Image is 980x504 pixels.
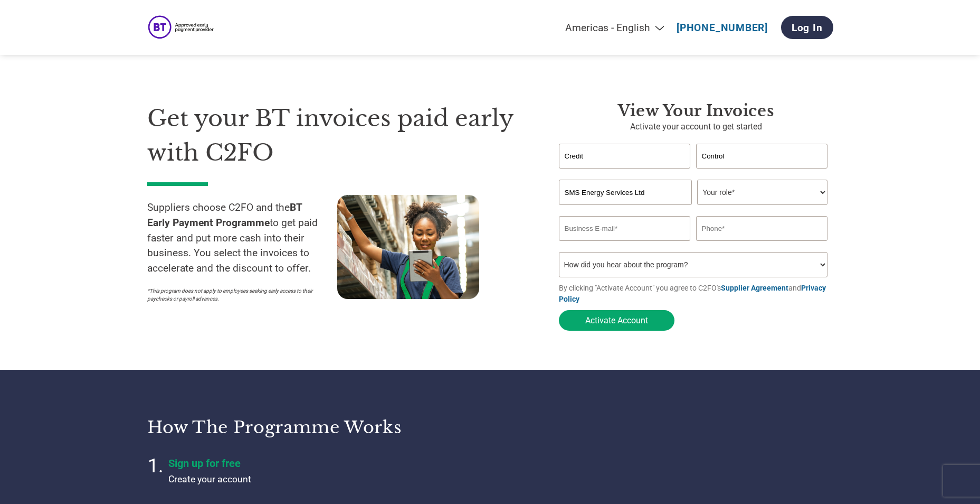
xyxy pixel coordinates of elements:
[696,170,828,175] div: Invalid last name or last name is too long
[559,216,691,241] input: Invalid Email format
[168,472,432,486] p: Create your account
[559,180,692,205] input: Your company name*
[147,200,337,276] p: Suppliers choose C2FO and the to get paid faster and put more cash into their business. You selec...
[559,101,833,120] h3: View your invoices
[677,22,768,34] a: [PHONE_NUMBER]
[559,283,833,305] p: By clicking "Activate Account" you agree to C2FO's and
[559,310,674,331] button: Activate Account
[696,242,828,248] div: Inavlid Phone Number
[721,284,788,292] a: Supplier Agreement
[559,120,833,133] p: Activate your account to get started
[147,13,218,42] img: BT
[147,101,527,170] h1: Get your BT invoices paid early with C2FO
[337,195,479,299] img: supply chain worker
[559,206,828,212] div: Invalid company name or company name is too long
[559,284,826,303] a: Privacy Policy
[559,144,691,169] input: First Name*
[696,144,828,169] input: Last Name*
[168,457,432,470] h4: Sign up for free
[147,287,327,303] p: *This program does not apply to employees seeking early access to their paychecks or payroll adva...
[559,170,691,175] div: Invalid first name or first name is too long
[147,417,477,438] h3: How the programme works
[696,216,828,241] input: Phone*
[697,180,827,205] select: Title/Role
[559,242,691,248] div: Inavlid Email Address
[781,16,833,39] a: Log In
[147,201,302,229] strong: BT Early Payment Programme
